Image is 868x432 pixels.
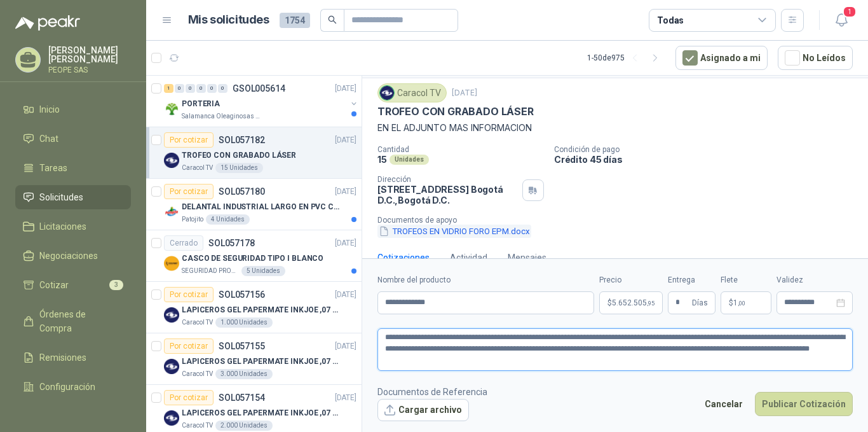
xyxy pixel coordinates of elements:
[39,249,98,263] span: Negociaciones
[15,273,131,297] a: Cotizar3
[843,6,857,18] span: 1
[377,216,863,225] p: Documentos de apoyo
[377,175,517,184] p: Dirección
[182,214,203,225] p: Patojito
[377,225,531,238] button: TROFEOS EN VIDRIO FORO EPM.docx
[219,342,265,351] p: SOL057155
[15,244,131,268] a: Negociaciones
[377,121,853,135] p: EN EL ADJUNTO MAS INFORMACION
[698,392,750,416] button: Cancelar
[146,230,362,282] a: CerradoSOL057178[DATE] Company LogoCASCO DE SEGURIDAD TIPO I BLANCOSEGURIDAD PROVISER LTDA5 Unidades
[39,307,119,335] span: Órdenes de Compra
[164,184,214,199] div: Por cotizar
[377,184,517,206] p: [STREET_ADDRESS] Bogotá D.C. , Bogotá D.C.
[182,201,340,213] p: DELANTAL INDUSTRIAL LARGO EN PVC COLOR AMARILLO
[207,84,217,93] div: 0
[164,256,179,271] img: Company Logo
[164,359,179,374] img: Company Logo
[206,214,250,225] div: 4 Unidades
[335,186,356,198] p: [DATE]
[219,187,265,196] p: SOL057180
[109,280,123,290] span: 3
[164,307,179,323] img: Company Logo
[778,46,853,70] button: No Leídos
[182,369,213,379] p: Caracol TV
[377,274,594,286] label: Nombre del producto
[146,179,362,230] a: Por cotizarSOL057180[DATE] Company LogoDELANTAL INDUSTRIAL LARGO EN PVC COLOR AMARILLOPatojito4 U...
[335,237,356,249] p: [DATE]
[182,421,213,431] p: Caracol TV
[450,251,487,265] div: Actividad
[15,15,80,31] img: Logo peakr
[554,145,863,154] p: Condición de pago
[215,421,273,431] div: 2.000 Unidades
[390,155,429,165] div: Unidades
[39,102,60,116] span: Inicio
[182,111,262,122] p: Salamanca Oleaginosas SAS
[380,86,394,100] img: Company Logo
[208,239,255,247] p: SOL057178
[39,161,67,175] span: Tareas
[196,84,206,93] div: 0
[721,291,771,314] p: $ 1,00
[219,136,265,144] p: SOL057182
[647,300,654,307] span: ,95
[599,291,663,314] p: $5.652.505,95
[692,292,708,314] span: Días
[377,251,430,265] div: Cotizaciones
[164,338,214,354] div: Por cotizar
[164,153,179,168] img: Company Logo
[377,385,487,399] p: Documentos de Referencia
[587,48,665,68] div: 1 - 50 de 975
[377,145,544,154] p: Cantidad
[215,369,273,379] div: 3.000 Unidades
[164,235,203,251] div: Cerrado
[146,127,362,179] a: Por cotizarSOL057182[DATE] Company LogoTROFEO CON GRABADO LÁSERCaracol TV15 Unidades
[39,380,95,394] span: Configuración
[39,190,83,204] span: Solicitudes
[729,299,733,307] span: $
[675,46,768,70] button: Asignado a mi
[241,266,285,276] div: 5 Unidades
[186,84,195,93] div: 0
[738,300,745,307] span: ,00
[175,84,184,93] div: 0
[215,317,273,328] div: 1.000 Unidades
[280,13,310,28] span: 1754
[668,274,715,286] label: Entrega
[335,340,356,352] p: [DATE]
[377,399,469,422] button: Cargar archivo
[219,393,265,402] p: SOL057154
[164,101,179,116] img: Company Logo
[733,299,745,307] span: 1
[48,46,131,64] p: [PERSON_NAME] [PERSON_NAME]
[233,84,285,93] p: GSOL005614
[377,154,387,165] p: 15
[39,132,58,146] span: Chat
[182,304,340,316] p: LAPICEROS GEL PAPERMATE INKJOE ,07 1 LOGO 1 TINTA
[188,11,269,29] h1: Mis solicitudes
[182,163,213,173] p: Caracol TV
[39,351,86,365] span: Remisiones
[335,392,356,404] p: [DATE]
[48,66,131,74] p: PEOPE SAS
[15,97,131,122] a: Inicio
[164,390,214,405] div: Por cotizar
[146,333,362,385] a: Por cotizarSOL057155[DATE] Company LogoLAPICEROS GEL PAPERMATE INKJOE ,07 1 LOGO 1 TINTACaracol T...
[335,134,356,146] p: [DATE]
[146,282,362,333] a: Por cotizarSOL057156[DATE] Company LogoLAPICEROS GEL PAPERMATE INKJOE ,07 1 LOGO 1 TINTACaracol T...
[182,407,340,419] p: LAPICEROS GEL PAPERMATE INKJOE ,07 1 LOGO 1 TINTA
[182,317,213,328] p: Caracol TV
[164,84,173,93] div: 1
[15,156,131,180] a: Tareas
[215,163,263,173] div: 15 Unidades
[164,287,214,302] div: Por cotizar
[830,9,853,32] button: 1
[39,278,69,292] span: Cotizar
[164,132,214,148] div: Por cotizar
[39,219,86,233] span: Licitaciones
[164,204,179,219] img: Company Logo
[15,127,131,151] a: Chat
[15,302,131,340] a: Órdenes de Compra
[15,375,131,399] a: Configuración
